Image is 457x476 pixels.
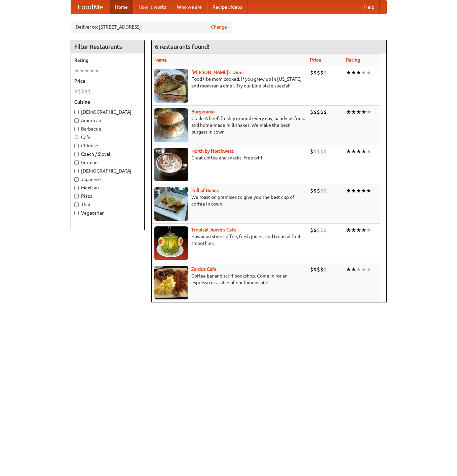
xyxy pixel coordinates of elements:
[74,144,79,148] input: Chinese
[356,266,361,273] li: ★
[89,67,94,74] li: ★
[79,67,84,74] li: ★
[320,148,323,155] li: $
[356,187,361,194] li: ★
[154,266,188,299] img: zardoz.jpg
[356,226,361,234] li: ★
[361,108,366,116] li: ★
[74,210,141,216] label: Vegetarian
[313,187,317,194] li: $
[351,69,356,76] li: ★
[154,76,305,89] p: Food like mom cooked, if you grew up in [US_STATE] and mom ran a diner. Try our blue plate special!
[191,148,234,154] a: North by Northwest
[320,266,323,273] li: $
[191,227,236,232] a: Tropical Jeeve's Cafe
[74,118,79,123] input: American
[110,0,133,14] a: Home
[310,57,321,63] a: Price
[84,88,88,95] li: $
[191,70,244,75] a: [PERSON_NAME]'s Diner
[310,69,313,76] li: $
[346,226,351,234] li: ★
[361,266,366,273] li: ★
[74,176,141,183] label: Japanese
[361,69,366,76] li: ★
[172,0,207,14] a: Who we are
[310,226,313,234] li: $
[74,134,141,141] label: Cafe
[154,69,188,103] img: sallys.jpg
[320,226,323,234] li: $
[346,187,351,194] li: ★
[84,67,89,74] li: ★
[155,43,210,50] ng-pluralize: 6 restaurants found!
[74,186,79,190] input: Mexican
[323,226,327,234] li: $
[361,148,366,155] li: ★
[351,148,356,155] li: ★
[133,0,172,14] a: How it works
[74,99,141,105] h5: Cuisine
[191,188,219,193] a: Full of Beans
[359,0,380,14] a: Help
[320,69,323,76] li: $
[74,142,141,149] label: Chinese
[154,57,167,63] a: Name
[74,203,79,207] input: Thai
[313,266,317,273] li: $
[351,187,356,194] li: ★
[366,69,371,76] li: ★
[317,148,320,155] li: $
[74,88,78,95] li: $
[81,88,84,95] li: $
[320,187,323,194] li: $
[74,169,79,173] input: [DEMOGRAPHIC_DATA]
[191,109,215,114] a: Burgerama
[74,125,141,132] label: Barbecue
[313,69,317,76] li: $
[361,226,366,234] li: ★
[74,151,141,157] label: Czech / Slovak
[74,78,141,84] h5: Price
[191,266,217,272] b: Zardoz Cafe
[356,108,361,116] li: ★
[317,266,320,273] li: $
[346,108,351,116] li: ★
[351,266,356,273] li: ★
[154,226,188,260] img: jeeves.jpg
[366,226,371,234] li: ★
[74,194,79,198] input: Pizza
[351,108,356,116] li: ★
[211,24,227,30] a: Change
[320,108,323,116] li: $
[323,108,327,116] li: $
[154,115,305,135] p: Grade A beef, freshly ground every day, hand-cut fries, and home-made milkshakes. We make the bes...
[74,168,141,174] label: [DEMOGRAPHIC_DATA]
[366,148,371,155] li: ★
[154,108,188,142] img: burgerama.jpg
[346,266,351,273] li: ★
[74,193,141,199] label: Pizza
[317,187,320,194] li: $
[74,160,79,165] input: German
[346,148,351,155] li: ★
[366,266,371,273] li: ★
[346,69,351,76] li: ★
[71,0,110,14] a: FoodMe
[154,148,188,181] img: north.jpg
[317,108,320,116] li: $
[154,194,305,207] p: We roast on premises to give you the best cup of coffee in town.
[346,57,360,63] a: Rating
[74,110,79,114] input: [DEMOGRAPHIC_DATA]
[313,148,317,155] li: $
[323,69,327,76] li: $
[74,184,141,191] label: Mexican
[74,67,79,74] li: ★
[74,109,141,115] label: [DEMOGRAPHIC_DATA]
[154,154,305,161] p: Great coffee and snacks. Free wifi.
[154,272,305,286] p: Coffee bar and sci-fi bookshop. Come in for an espresso or a slice of our famous pie.
[356,148,361,155] li: ★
